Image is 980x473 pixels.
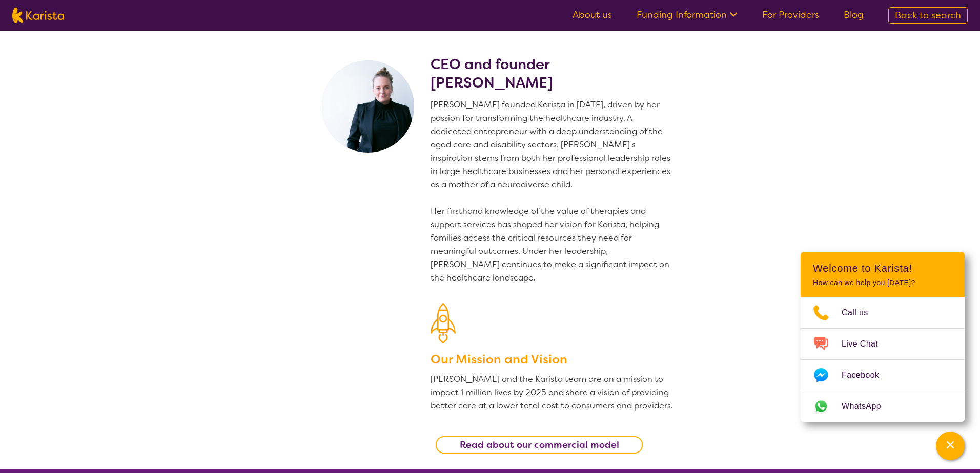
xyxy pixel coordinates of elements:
[844,9,864,21] a: Blog
[895,9,961,21] span: Back to search
[813,262,952,274] h2: Welcome to Karista!
[801,297,965,422] ul: Choose channel
[801,391,965,422] a: Web link opens in a new tab.
[637,9,738,21] a: Funding Information
[431,55,675,92] h2: CEO and founder [PERSON_NAME]
[762,9,819,21] a: For Providers
[842,368,891,383] span: Facebook
[842,305,881,320] span: Call us
[842,336,890,352] span: Live Chat
[431,350,675,369] h3: Our Mission and Vision
[936,432,965,460] button: Channel Menu
[12,8,64,23] img: Karista logo
[431,98,675,285] p: [PERSON_NAME] founded Karista in [DATE], driven by her passion for transforming the healthcare in...
[573,9,612,21] a: About us
[801,252,965,422] div: Channel Menu
[842,399,893,414] span: WhatsApp
[888,7,968,24] a: Back to search
[431,373,675,413] p: [PERSON_NAME] and the Karista team are on a mission to impact 1 million lives by 2025 and share a...
[431,303,456,343] img: Our Mission
[813,278,952,287] p: How can we help you [DATE]?
[460,439,619,451] b: Read about our commercial model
